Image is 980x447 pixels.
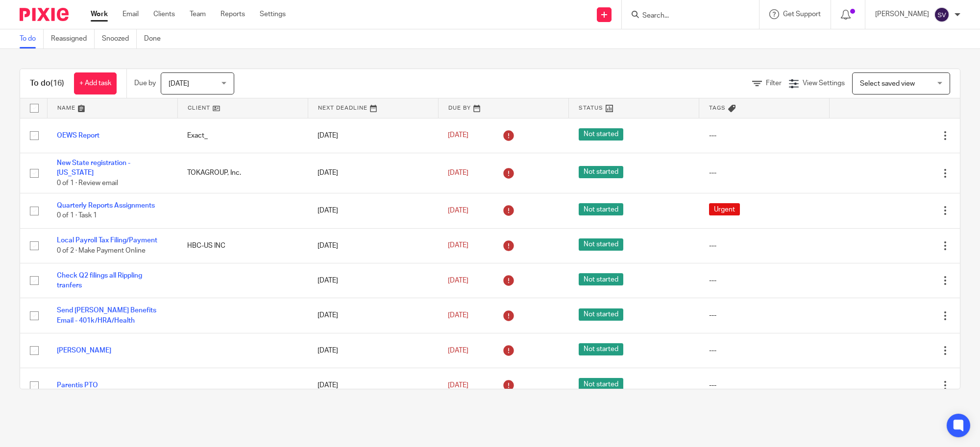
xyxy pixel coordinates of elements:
[308,228,438,263] td: [DATE]
[308,193,438,228] td: [DATE]
[308,298,438,333] td: [DATE]
[448,312,468,319] span: [DATE]
[177,153,308,193] td: TOKAGROUP, Inc.
[709,241,820,251] div: ---
[709,105,726,111] span: Tags
[50,79,64,87] span: (16)
[260,9,286,19] a: Settings
[144,29,168,48] a: Done
[220,9,245,19] a: Reports
[709,168,820,178] div: ---
[448,382,468,389] span: [DATE]
[448,169,468,176] span: [DATE]
[74,72,117,94] a: + Add task
[709,276,820,285] div: ---
[860,80,915,87] span: Select saved view
[579,343,623,355] span: Not started
[169,80,189,87] span: [DATE]
[308,368,438,403] td: [DATE]
[803,80,845,87] span: View Settings
[57,160,130,176] a: New State registration - [US_STATE]
[308,153,438,193] td: [DATE]
[709,310,820,320] div: ---
[57,247,146,254] span: 0 of 2 · Make Payment Online
[51,29,95,48] a: Reassigned
[91,9,108,19] a: Work
[57,347,111,354] a: [PERSON_NAME]
[448,132,468,139] span: [DATE]
[709,131,820,141] div: ---
[709,203,740,215] span: Urgent
[448,242,468,249] span: [DATE]
[308,118,438,153] td: [DATE]
[57,237,157,244] a: Local Payroll Tax Filing/Payment
[579,378,623,390] span: Not started
[177,228,308,263] td: HBC-US INC
[20,29,44,48] a: To do
[579,308,623,321] span: Not started
[102,29,137,48] a: Snoozed
[57,307,156,324] a: Send [PERSON_NAME] Benefits Email - 401k/HRA/Health
[448,277,468,284] span: [DATE]
[709,346,820,355] div: ---
[579,166,623,178] span: Not started
[308,333,438,368] td: [DATE]
[934,7,950,23] img: svg%3E
[134,78,156,88] p: Due by
[448,347,468,354] span: [DATE]
[579,203,623,215] span: Not started
[641,12,730,21] input: Search
[448,207,468,214] span: [DATE]
[875,9,929,19] p: [PERSON_NAME]
[579,273,623,285] span: Not started
[57,382,98,389] a: Parentis PTO
[57,202,155,209] a: Quarterly Reports Assignments
[122,9,139,19] a: Email
[177,118,308,153] td: Exact_
[709,380,820,390] div: ---
[579,128,623,141] span: Not started
[153,9,175,19] a: Clients
[766,80,782,87] span: Filter
[20,8,69,21] img: Pixie
[57,272,142,289] a: Check Q2 filings all Rippling tranfers
[30,78,64,89] h1: To do
[579,238,623,251] span: Not started
[190,9,206,19] a: Team
[57,180,118,187] span: 0 of 1 · Review email
[783,11,821,18] span: Get Support
[308,263,438,298] td: [DATE]
[57,212,97,219] span: 0 of 1 · Task 1
[57,132,99,139] a: OEWS Report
